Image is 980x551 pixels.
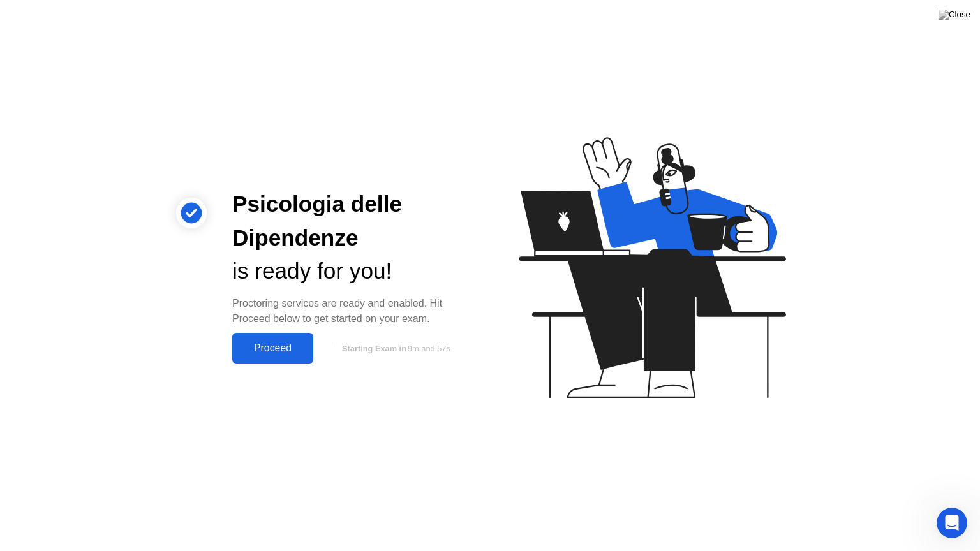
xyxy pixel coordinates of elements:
div: Psicologia delle Dipendenze [232,187,470,255]
button: go back [8,5,33,29]
button: Proceed [232,333,313,364]
div: is ready for you! [232,254,470,288]
span: 9m and 57s [408,344,450,353]
img: Close [939,10,970,20]
button: Collapse window [383,5,408,29]
iframe: Intercom live chat [937,508,967,538]
div: Close [408,5,431,28]
button: Starting Exam in9m and 57s [320,336,470,360]
div: Proctoring services are ready and enabled. Hit Proceed below to get started on your exam. [232,296,470,327]
div: Proceed [236,342,309,354]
